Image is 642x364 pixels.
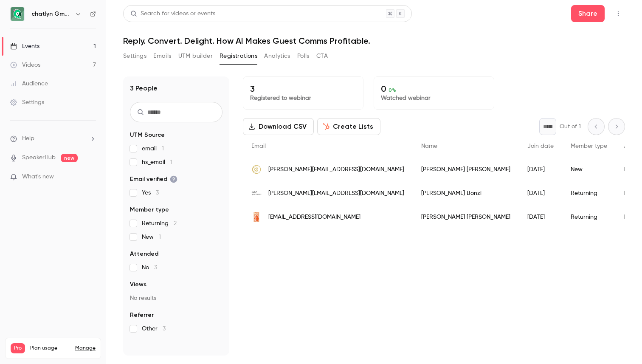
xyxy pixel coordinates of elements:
[142,324,166,333] span: Other
[250,84,356,94] p: 3
[413,181,519,205] div: [PERSON_NAME] Bonzi
[174,220,177,226] span: 2
[61,154,78,162] span: new
[22,134,34,143] span: Help
[316,49,328,63] button: CTA
[142,158,172,166] span: hs_email
[10,61,40,69] div: Videos
[170,159,172,165] span: 1
[130,294,222,302] p: No results
[11,7,24,21] img: chatlyn GmbH
[178,49,213,63] button: UTM builder
[11,343,25,353] span: Pro
[220,49,257,63] button: Registrations
[413,205,519,229] div: [PERSON_NAME] [PERSON_NAME]
[562,205,616,229] div: Returning
[162,146,164,152] span: 1
[163,326,166,332] span: 3
[251,164,262,175] img: hospitalityinsights.co.za
[159,234,161,240] span: 1
[130,206,169,214] span: Member type
[153,49,171,63] button: Emails
[421,143,437,149] span: Name
[519,158,562,181] div: [DATE]
[264,49,290,63] button: Analytics
[251,143,266,149] span: Email
[130,131,222,333] section: facet-groups
[123,49,146,63] button: Settings
[10,79,48,88] div: Audience
[75,345,96,352] a: Manage
[251,188,262,198] img: lebe-apartments.com
[130,131,165,139] span: UTM Source
[154,265,157,271] span: 3
[519,181,562,205] div: [DATE]
[142,144,164,153] span: email
[130,175,177,183] span: Email verified
[250,94,356,102] p: Registered to webinar
[123,36,625,46] h1: Reply. Convert. Delight. How AI Makes Guest Comms Profitable.
[268,213,360,222] span: [EMAIL_ADDRESS][DOMAIN_NAME]
[130,280,146,289] span: Views
[571,143,607,149] span: Member type
[31,10,71,18] h6: chatlyn GmbH
[562,181,616,205] div: Returning
[142,263,157,272] span: No
[130,9,215,18] div: Search for videos or events
[30,345,70,352] span: Plan usage
[571,5,605,22] button: Share
[10,42,39,51] div: Events
[22,172,54,181] span: What's new
[156,190,159,196] span: 3
[22,153,56,162] a: SpeakerHub
[317,118,380,135] button: Create Lists
[10,98,44,107] div: Settings
[381,84,487,94] p: 0
[562,158,616,181] div: New
[389,87,396,93] span: 0 %
[243,118,314,135] button: Download CSV
[413,158,519,181] div: [PERSON_NAME] [PERSON_NAME]
[142,219,177,228] span: Returning
[130,250,158,258] span: Attended
[268,165,404,174] span: [PERSON_NAME][EMAIL_ADDRESS][DOMAIN_NAME]
[142,189,159,197] span: Yes
[130,311,154,319] span: Referrer
[251,212,262,222] img: hotelset.sk
[527,143,554,149] span: Join date
[268,189,404,198] span: [PERSON_NAME][EMAIL_ADDRESS][DOMAIN_NAME]
[142,233,161,241] span: New
[560,122,581,131] p: Out of 1
[297,49,310,63] button: Polls
[10,134,96,143] li: help-dropdown-opener
[519,205,562,229] div: [DATE]
[130,83,158,93] h1: 3 People
[381,94,487,102] p: Watched webinar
